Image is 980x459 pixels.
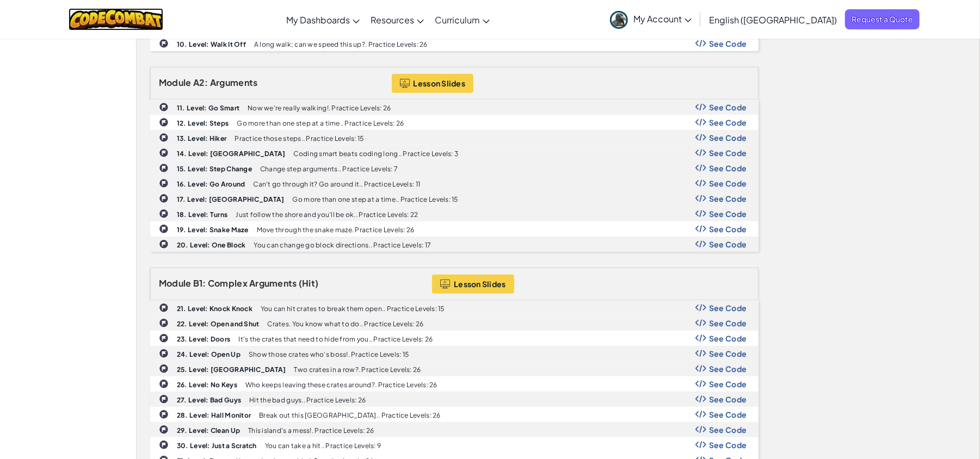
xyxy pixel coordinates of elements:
[294,366,421,373] p: Two crates in a row?. Practice Levels: 26
[281,5,365,34] a: My Dashboards
[392,74,474,93] button: Lesson Slides
[695,319,706,327] img: Show Code Logo
[177,134,226,142] b: 13. Level: Hiker
[159,77,192,88] span: Module
[249,351,409,358] p: Show those crates who's boss!. Practice Levels: 15
[695,149,706,157] img: Show Code Logo
[150,221,759,237] a: 19. Level: Snake Maze Move through the snake maze. Practice Levels: 26 Show Code Logo See Code
[150,130,759,145] a: 13. Level: Hiker Practice those steps.. Practice Levels: 15 Show Code Logo See Code
[695,40,706,47] img: Show Code Logo
[709,364,747,373] span: See Code
[709,103,747,111] span: See Code
[177,150,286,158] b: 14. Level: [GEOGRAPHIC_DATA]
[150,145,759,160] a: 14. Level: [GEOGRAPHIC_DATA] Coding smart beats coding long.. Practice Levels: 3 Show Code Logo S...
[159,349,169,358] img: IconChallengeLevel.svg
[159,224,169,234] img: IconChallengeLevel.svg
[177,350,241,358] b: 24. Level: Open Up
[238,336,433,343] p: It's the crates that need to hide from you.. Practice Levels: 26
[177,381,237,389] b: 26. Level: No Keys
[633,13,692,24] span: My Account
[159,163,169,173] img: IconChallengeLevel.svg
[177,165,252,173] b: 15. Level: Step Change
[150,331,759,346] a: 23. Level: Doors It's the crates that need to hide from you.. Practice Levels: 26 Show Code Logo ...
[254,241,431,249] p: You can change go block directions.. Practice Levels: 17
[159,318,169,328] img: IconChallengeLevel.svg
[695,411,706,418] img: Show Code Logo
[414,79,466,88] span: Lesson Slides
[709,334,747,343] span: See Code
[265,442,381,449] p: You can take a hit.. Practice Levels: 9
[709,194,747,203] span: See Code
[150,100,759,115] a: 11. Level: Go Smart Now we're really walking!. Practice Levels: 26 Show Code Logo See Code
[695,395,706,403] img: Show Code Logo
[177,411,251,419] b: 28. Level: Hall Monitor
[159,425,169,435] img: IconChallengeLevel.svg
[150,300,759,315] a: 21. Level: Knock Knock You can hit crates to break them open.. Practice Levels: 15 Show Code Logo...
[709,380,747,388] span: See Code
[709,349,747,358] span: See Code
[371,14,414,26] span: Resources
[177,40,246,48] b: 10. Level: Walk It Off
[177,195,285,203] b: 17. Level: [GEOGRAPHIC_DATA]
[257,226,415,233] p: Move through the snake maze. Practice Levels: 26
[159,239,169,249] img: IconChallengeLevel.svg
[429,5,495,34] a: Curriculum
[709,441,747,449] span: See Code
[695,195,706,202] img: Show Code Logo
[695,365,706,373] img: Show Code Logo
[159,178,169,188] img: IconChallengeLevel.svg
[150,376,759,392] a: 26. Level: No Keys Who keeps leaving these crates around?. Practice Levels: 26 Show Code Logo See...
[695,426,706,433] img: Show Code Logo
[845,9,920,29] a: Request a Quote
[177,365,286,374] b: 25. Level: [GEOGRAPHIC_DATA]
[159,102,169,112] img: IconChallengeLevel.svg
[177,442,257,450] b: 30. Level: Just a Scratch
[435,14,480,26] span: Curriculum
[159,303,169,313] img: IconChallengeLevel.svg
[709,303,747,312] span: See Code
[709,118,747,127] span: See Code
[709,164,747,172] span: See Code
[150,422,759,437] a: 29. Level: Clean Up This island's a mess!. Practice Levels: 26 Show Code Logo See Code
[150,361,759,376] a: 25. Level: [GEOGRAPHIC_DATA] Two crates in a row?. Practice Levels: 26 Show Code Logo See Code
[709,425,747,434] span: See Code
[709,133,747,142] span: See Code
[177,426,240,435] b: 29. Level: Clean Up
[695,119,706,126] img: Show Code Logo
[695,240,706,248] img: Show Code Logo
[159,379,169,389] img: IconChallengeLevel.svg
[177,335,230,343] b: 23. Level: Doors
[159,333,169,343] img: IconChallengeLevel.svg
[695,179,706,187] img: Show Code Logo
[695,210,706,218] img: Show Code Logo
[709,225,747,233] span: See Code
[605,2,697,36] a: My Account
[177,241,245,249] b: 20. Level: One Block
[695,441,706,449] img: Show Code Logo
[159,117,169,127] img: IconChallengeLevel.svg
[159,133,169,142] img: IconChallengeLevel.svg
[150,191,759,206] a: 17. Level: [GEOGRAPHIC_DATA] Go more than one step at a time.. Practice Levels: 15 Show Code Logo...
[159,39,169,48] img: IconChallengeLevel.svg
[159,148,169,158] img: IconChallengeLevel.svg
[235,135,363,142] p: Practice those steps.. Practice Levels: 15
[695,380,706,388] img: Show Code Logo
[709,14,837,26] span: English ([GEOGRAPHIC_DATA])
[150,36,759,51] a: 10. Level: Walk It Off A long walk; can we speed this up?. Practice Levels: 26 Show Code Logo See...
[177,210,227,219] b: 18. Level: Turns
[159,440,169,450] img: IconChallengeLevel.svg
[454,280,506,288] span: Lesson Slides
[704,5,842,34] a: English ([GEOGRAPHIC_DATA])
[709,410,747,419] span: See Code
[177,396,241,404] b: 27. Level: Bad Guys
[177,305,252,313] b: 21. Level: Knock Knock
[69,8,164,30] a: CodeCombat logo
[365,5,429,34] a: Resources
[159,209,169,219] img: IconChallengeLevel.svg
[150,237,759,252] a: 20. Level: One Block You can change go block directions.. Practice Levels: 17 Show Code Logo See ...
[260,165,398,172] p: Change step arguments.. Practice Levels: 7
[159,394,169,404] img: IconChallengeLevel.svg
[237,120,404,127] p: Go more than one step at a time.. Practice Levels: 26
[261,305,445,312] p: You can hit crates to break them open.. Practice Levels: 15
